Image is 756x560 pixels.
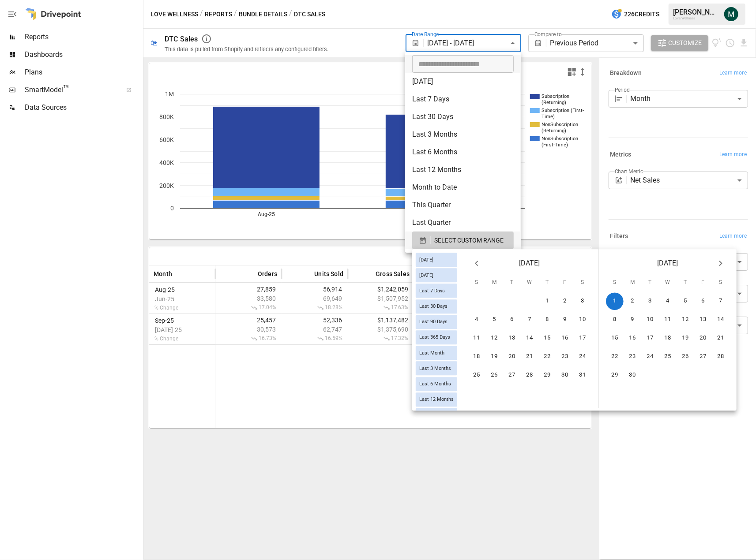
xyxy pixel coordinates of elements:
[485,348,503,366] button: 19
[412,231,514,249] button: SELECT CUSTOM RANGE
[659,330,677,347] button: 18
[694,348,712,366] button: 27
[556,330,574,347] button: 16
[712,311,730,329] button: 14
[416,392,457,407] div: Last 12 Months
[659,293,677,310] button: 4
[606,311,624,329] button: 8
[405,196,521,214] li: This Quarter
[405,214,521,231] li: Last Quarter
[416,335,454,340] span: Last 365 Days
[694,311,712,329] button: 13
[416,315,457,329] div: Last 90 Days
[556,311,574,329] button: 9
[677,330,694,347] button: 19
[416,288,448,294] span: Last 7 Days
[607,274,623,291] span: Sunday
[624,367,641,385] button: 30
[624,348,641,366] button: 23
[416,303,451,309] span: Last 30 Days
[556,367,574,385] button: 30
[574,348,591,366] button: 24
[416,350,448,356] span: Last Month
[606,293,624,310] button: 1
[641,330,659,347] button: 17
[713,274,729,291] span: Saturday
[434,235,504,246] span: SELECT CUSTOM RANGE
[556,348,574,366] button: 23
[659,348,677,366] button: 25
[694,330,712,347] button: 20
[538,311,556,329] button: 8
[677,274,693,291] span: Thursday
[503,367,521,385] button: 27
[538,330,556,347] button: 15
[624,311,641,329] button: 9
[712,348,730,366] button: 28
[695,274,711,291] span: Friday
[416,319,451,325] span: Last 90 Days
[405,108,521,126] li: Last 30 Days
[538,293,556,310] button: 1
[522,274,538,291] span: Wednesday
[557,274,573,291] span: Friday
[485,330,503,347] button: 12
[521,367,538,385] button: 28
[503,330,521,347] button: 13
[503,348,521,366] button: 20
[641,311,659,329] button: 10
[712,254,730,272] button: Next month
[405,126,521,143] li: Last 3 Months
[677,348,694,366] button: 26
[624,330,641,347] button: 16
[624,293,641,310] button: 2
[504,274,520,291] span: Tuesday
[416,346,457,360] div: Last Month
[521,311,538,329] button: 7
[405,143,521,161] li: Last 6 Months
[405,179,521,196] li: Month to Date
[641,293,659,310] button: 3
[486,274,502,291] span: Monday
[405,73,521,90] li: [DATE]
[677,293,694,310] button: 5
[416,377,457,391] div: Last 6 Months
[416,253,457,267] div: [DATE]
[416,397,457,403] span: Last 12 Months
[485,311,503,329] button: 5
[503,311,521,329] button: 6
[405,161,521,179] li: Last 12 Months
[416,299,457,314] div: Last 30 Days
[416,273,437,278] span: [DATE]
[642,274,658,291] span: Tuesday
[574,330,591,347] button: 17
[519,257,540,269] span: [DATE]
[405,90,521,108] li: Last 7 Days
[539,274,555,291] span: Thursday
[677,311,694,329] button: 12
[416,362,457,376] div: Last 3 Months
[659,311,677,329] button: 11
[468,348,485,366] button: 18
[521,330,538,347] button: 14
[538,367,556,385] button: 29
[574,293,591,310] button: 3
[712,293,730,310] button: 7
[416,284,457,298] div: Last 7 Days
[575,274,591,291] span: Saturday
[521,348,538,366] button: 21
[574,367,591,385] button: 31
[468,330,485,347] button: 11
[606,348,624,366] button: 22
[416,366,455,371] span: Last 3 Months
[660,274,676,291] span: Wednesday
[556,293,574,310] button: 2
[485,367,503,385] button: 26
[469,274,485,291] span: Sunday
[416,381,455,387] span: Last 6 Months
[468,367,485,385] button: 25
[641,348,659,366] button: 24
[606,367,624,385] button: 29
[538,348,556,366] button: 22
[694,293,712,310] button: 6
